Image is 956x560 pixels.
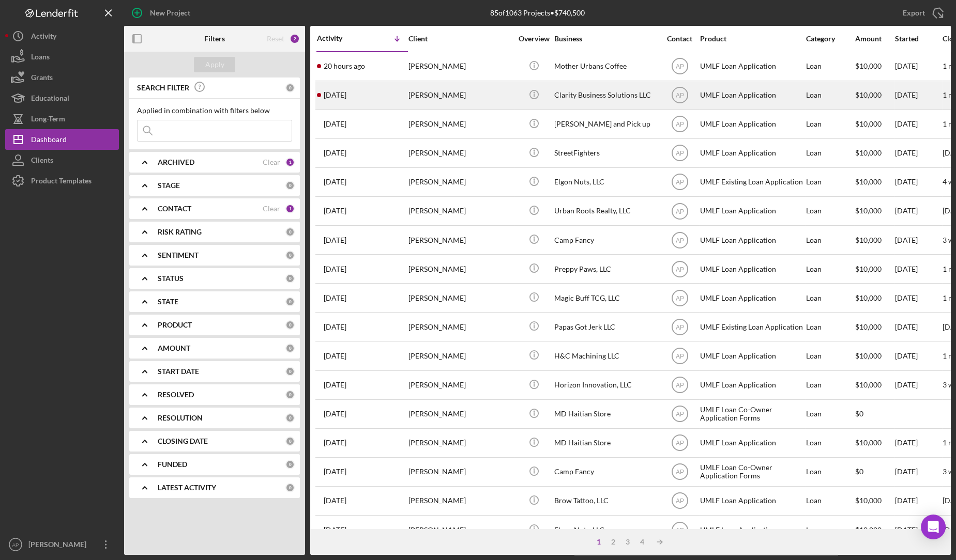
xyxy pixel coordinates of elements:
[806,371,854,399] div: Loan
[700,400,803,428] div: UMLF Loan Co-Owner Application Forms
[675,150,684,157] text: AP
[675,469,684,476] text: AP
[408,226,512,254] div: [PERSON_NAME]
[675,382,684,389] text: AP
[408,35,512,43] div: Client
[324,207,346,215] time: 2025-08-11 21:18
[31,150,53,173] div: Clients
[408,429,512,457] div: [PERSON_NAME]
[285,460,295,469] div: 0
[855,284,894,312] div: $10,000
[806,313,854,340] div: Loan
[158,484,216,492] b: LATEST ACTIVITY
[806,429,854,457] div: Loan
[324,91,346,99] time: 2025-08-15 17:12
[408,284,512,312] div: [PERSON_NAME]
[895,111,942,138] div: [DATE]
[5,88,119,108] a: Educational
[806,487,854,515] div: Loan
[675,497,684,505] text: AP
[806,53,854,80] div: Loan
[137,84,189,92] b: SEARCH FILTER
[158,205,191,213] b: CONTACT
[408,168,512,196] div: [PERSON_NAME]
[324,294,346,302] time: 2025-08-07 02:23
[895,487,942,515] div: [DATE]
[285,181,295,190] div: 0
[806,400,854,428] div: Loan
[285,320,295,330] div: 0
[158,344,190,352] b: AMOUNT
[806,82,854,109] div: Loan
[895,82,942,109] div: [DATE]
[675,121,684,128] text: AP
[855,371,894,399] div: $10,000
[490,9,585,17] div: 85 of 1063 Projects • $740,500
[554,111,658,138] div: [PERSON_NAME] and Pick up
[554,53,658,80] div: Mother Urbans Coffee
[855,111,894,138] div: $10,000
[158,158,194,166] b: ARCHIVED
[408,458,512,486] div: [PERSON_NAME]
[158,321,192,329] b: PRODUCT
[700,168,803,196] div: UMLF Existing Loan Application
[675,179,684,186] text: AP
[620,538,635,546] div: 3
[591,538,606,546] div: 1
[285,390,295,399] div: 0
[324,265,346,273] time: 2025-08-07 19:22
[855,255,894,283] div: $10,000
[554,226,658,254] div: Camp Fancy
[285,274,295,283] div: 0
[895,313,942,340] div: [DATE]
[31,170,92,194] div: Product Templates
[31,88,69,111] div: Educational
[31,46,50,70] div: Loans
[554,487,658,515] div: Brow Tattoo, LLC
[675,92,684,99] text: AP
[324,468,346,476] time: 2025-07-28 21:22
[5,170,119,191] button: Product Templates
[285,483,295,492] div: 0
[26,534,93,557] div: [PERSON_NAME]
[124,3,201,23] button: New Project
[895,429,942,457] div: [DATE]
[921,515,946,539] div: Open Intercom Messenger
[554,82,658,109] div: Clarity Business Solutions LLC
[895,516,942,543] div: [DATE]
[12,542,19,548] text: AP
[263,158,280,166] div: Clear
[700,284,803,312] div: UMLF Loan Application
[700,53,803,80] div: UMLF Loan Application
[700,139,803,167] div: UMLF Loan Application
[5,129,119,150] button: Dashboard
[554,313,658,340] div: Papas Got Jerk LLC
[675,323,684,331] text: AP
[285,297,295,306] div: 0
[158,298,178,306] b: STATE
[5,67,119,88] a: Grants
[806,168,854,196] div: Loan
[285,344,295,353] div: 0
[408,111,512,138] div: [PERSON_NAME]
[554,255,658,283] div: Preppy Paws, LLC
[700,197,803,225] div: UMLF Loan Application
[408,139,512,167] div: [PERSON_NAME]
[158,437,208,445] b: CLOSING DATE
[895,168,942,196] div: [DATE]
[158,228,202,236] b: RISK RATING
[204,35,225,43] b: Filters
[855,53,894,80] div: $10,000
[554,429,658,457] div: MD Haitian Store
[31,26,56,49] div: Activity
[903,3,925,23] div: Export
[5,108,119,129] button: Long-Term
[675,266,684,273] text: AP
[31,108,65,132] div: Long-Term
[285,227,295,237] div: 0
[855,487,894,515] div: $10,000
[137,106,292,115] div: Applied in combination with filters below
[660,35,699,43] div: Contact
[855,139,894,167] div: $10,000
